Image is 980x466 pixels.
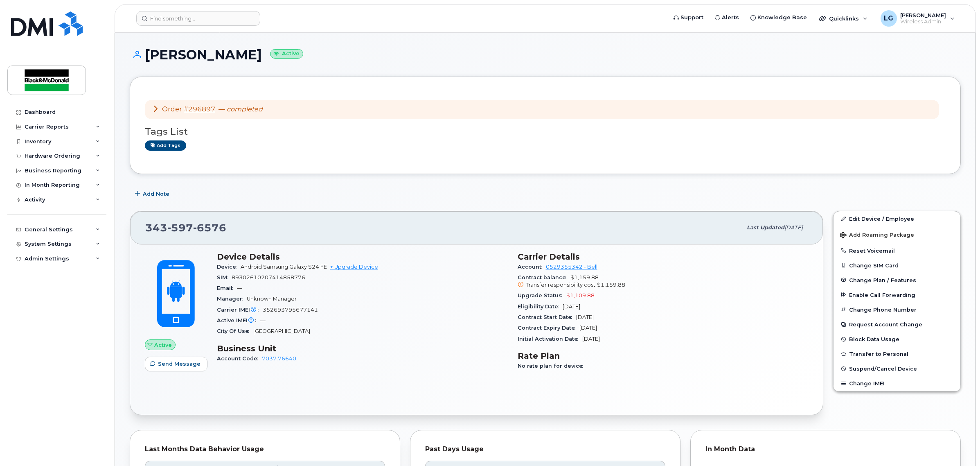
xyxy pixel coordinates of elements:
span: [DATE] [563,303,580,310]
button: Block Data Usage [834,332,960,346]
span: Contract Expiry Date [518,325,579,331]
div: Last Months Data Behavior Usage [145,445,385,453]
span: SIM [217,274,232,281]
button: Suspend/Cancel Device [834,361,960,376]
h3: Business Unit [217,344,508,353]
span: $1,159.88 [597,282,625,288]
span: 597 [167,222,193,234]
span: [DATE] [784,224,803,231]
small: Active [270,49,303,59]
span: Enable Call Forwarding [849,292,915,298]
button: Change IMEI [834,376,960,391]
span: Upgrade Status [518,292,566,299]
h3: Rate Plan [518,351,809,361]
h3: Device Details [217,252,508,262]
span: Carrier IMEI [217,307,263,313]
span: Email [217,285,237,291]
span: Active [154,341,172,349]
span: 343 [145,222,226,234]
span: Change Plan / Features [849,277,916,283]
button: Request Account Change [834,317,960,332]
span: [DATE] [582,336,600,342]
span: Contract Start Date [518,314,576,320]
button: Add Roaming Package [834,226,960,243]
button: Reset Voicemail [834,243,960,258]
button: Send Message [145,357,207,371]
span: Device [217,264,241,270]
span: Manager [217,296,247,302]
button: Change Plan / Features [834,273,960,287]
span: [DATE] [576,314,594,320]
span: Order [162,105,182,113]
span: City Of Use [217,328,253,334]
span: 352693795677141 [263,307,318,313]
h1: [PERSON_NAME] [130,48,961,62]
a: 0529355342 - Bell [546,264,597,270]
a: Edit Device / Employee [834,211,960,226]
div: In Month Data [705,445,946,453]
span: $1,109.88 [566,292,595,299]
a: #296897 [184,105,215,113]
span: Eligibility Date [518,303,563,310]
span: Unknown Manager [247,296,297,302]
span: — [260,317,266,323]
a: Add tags [145,140,186,151]
span: [GEOGRAPHIC_DATA] [253,328,310,334]
span: No rate plan for device [518,363,587,369]
span: Account [518,264,546,270]
span: — [237,285,242,291]
em: completed [227,105,263,113]
span: Initial Activation Date [518,336,582,342]
span: $1,159.88 [518,274,809,289]
span: Android Samsung Galaxy S24 FE [241,264,327,270]
span: — [219,105,263,113]
button: Change Phone Number [834,302,960,317]
span: Last updated [747,224,784,231]
button: Change SIM Card [834,258,960,273]
button: Add Note [130,186,176,201]
span: Contract balance [518,274,570,281]
span: 6576 [193,222,226,234]
span: [DATE] [579,325,597,331]
span: Account Code [217,355,262,362]
span: Transfer responsibility cost [526,282,595,288]
button: Transfer to Personal [834,346,960,361]
a: + Upgrade Device [330,264,378,270]
h3: Carrier Details [518,252,809,262]
span: Send Message [158,360,201,368]
span: Suspend/Cancel Device [849,366,917,372]
span: 89302610207414858776 [232,274,305,281]
span: Active IMEI [217,317,260,323]
div: Past Days Usage [425,445,665,453]
button: Enable Call Forwarding [834,287,960,302]
h3: Tags List [145,127,946,137]
span: Add Note [143,190,169,198]
a: 7037.76640 [262,355,296,362]
span: Add Roaming Package [840,232,914,240]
